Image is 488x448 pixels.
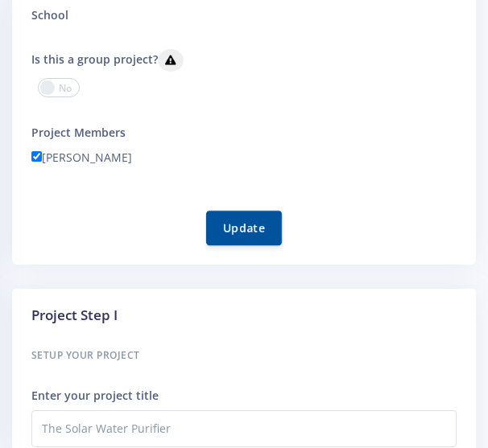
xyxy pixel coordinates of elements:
h3: Project Step I [31,305,457,326]
input: [PERSON_NAME] [31,151,42,162]
h6: Setup your Project [31,345,457,366]
label: Enter your project title [31,387,159,404]
label: Project Members [31,124,126,141]
label: School [31,6,68,23]
button: Update [206,211,282,245]
input: Title [31,410,457,447]
label: Is this a group project? [31,49,184,72]
label: [PERSON_NAME] [31,149,132,166]
button: Is this a group project? [158,49,184,72]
